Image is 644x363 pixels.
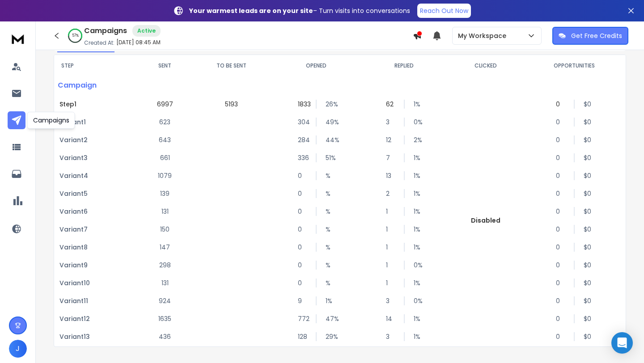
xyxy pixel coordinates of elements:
[326,296,335,305] p: 1 %
[59,135,134,144] p: Variant 2
[556,261,565,270] p: 0
[159,135,171,144] p: 643
[159,118,170,127] p: 623
[84,25,127,36] h1: Campaigns
[59,171,134,180] p: Variant 4
[59,243,134,252] p: Variant 8
[414,171,423,180] p: 1 %
[225,100,238,109] p: 5193
[298,100,307,109] p: 1833
[360,55,448,76] th: REPLIED
[386,332,395,341] p: 3
[556,118,565,127] p: 0
[552,27,628,45] button: Get Free Credits
[298,171,307,180] p: 0
[59,279,134,287] p: Variant 10
[386,100,395,109] p: 62
[556,153,565,162] p: 0
[414,314,423,323] p: 1 %
[386,243,395,252] p: 1
[386,171,395,180] p: 13
[414,100,423,109] p: 1 %
[298,189,307,198] p: 0
[556,225,565,234] p: 0
[584,296,593,305] p: $ 0
[386,296,395,305] p: 3
[414,332,423,341] p: 1 %
[571,31,622,40] p: Get Free Credits
[161,279,169,287] p: 131
[298,314,307,323] p: 772
[9,340,27,358] button: J
[54,76,140,94] p: Campaign
[386,135,395,144] p: 12
[611,332,633,354] div: Open Intercom Messenger
[59,100,134,109] p: Step 1
[414,189,423,198] p: 1 %
[458,31,510,40] p: My Workspace
[59,118,134,127] p: Variant 1
[556,100,565,109] p: 0
[386,314,395,323] p: 14
[326,207,335,216] p: %
[157,100,173,109] p: 6997
[160,189,169,198] p: 139
[414,261,423,270] p: 0 %
[584,171,593,180] p: $ 0
[584,118,593,127] p: $ 0
[298,296,307,305] p: 9
[584,189,593,198] p: $ 0
[159,296,171,305] p: 924
[556,296,565,305] p: 0
[160,243,170,252] p: 147
[414,135,423,144] p: 2 %
[161,207,169,216] p: 131
[386,153,395,162] p: 7
[471,216,500,225] p: Disabled
[298,279,307,287] p: 0
[414,225,423,234] p: 1 %
[417,4,471,18] a: Reach Out Now
[584,243,593,252] p: $ 0
[386,225,395,234] p: 1
[326,135,335,144] p: 44 %
[414,207,423,216] p: 1 %
[386,261,395,270] p: 1
[556,171,565,180] p: 0
[556,279,565,287] p: 0
[326,279,335,287] p: %
[584,225,593,234] p: $ 0
[159,332,171,341] p: 436
[298,225,307,234] p: 0
[556,243,565,252] p: 0
[9,30,27,47] img: logo
[72,33,79,38] p: 57 %
[298,118,307,127] p: 304
[326,314,335,323] p: 47 %
[298,207,307,216] p: 0
[584,279,593,287] p: $ 0
[326,171,335,180] p: %
[556,207,565,216] p: 0
[414,243,423,252] p: 1 %
[132,25,161,37] div: Active
[584,332,593,341] p: $ 0
[420,6,468,15] p: Reach Out Now
[386,207,395,216] p: 1
[584,100,593,109] p: $ 0
[326,118,335,127] p: 49 %
[298,261,307,270] p: 0
[556,314,565,323] p: 0
[556,189,565,198] p: 0
[84,39,114,46] p: Created At:
[298,153,307,162] p: 336
[160,225,169,234] p: 150
[272,55,360,76] th: OPENED
[59,225,134,234] p: Variant 7
[584,153,593,162] p: $ 0
[556,332,565,341] p: 0
[326,153,335,162] p: 51 %
[584,207,593,216] p: $ 0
